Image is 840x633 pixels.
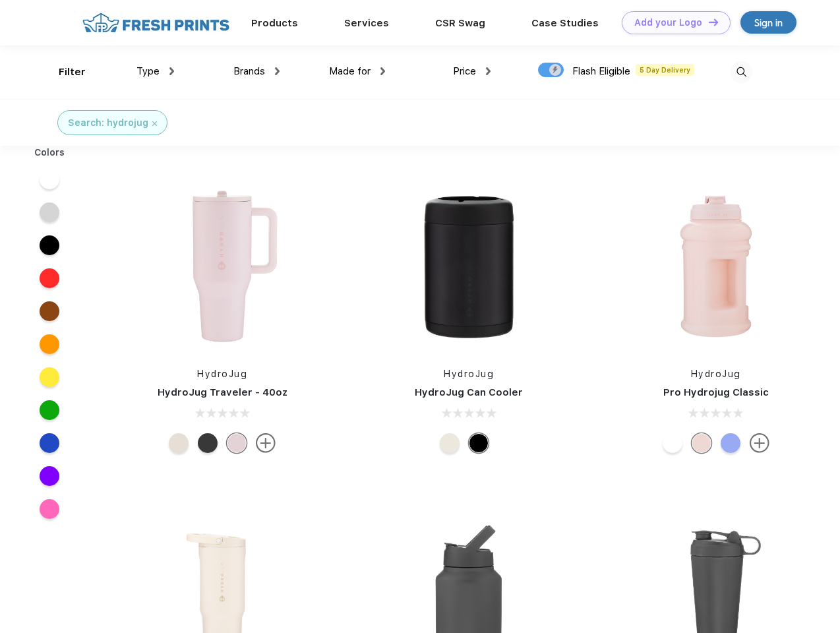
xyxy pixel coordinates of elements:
img: filter_cancel.svg [152,121,157,126]
div: Black [198,433,218,453]
img: dropdown.png [169,67,174,75]
img: func=resize&h=266 [135,179,310,354]
span: Type [136,65,160,77]
span: Flash Eligible [572,65,630,77]
a: HydroJug Traveler - 40oz [158,386,287,398]
a: HydroJug [197,369,247,379]
div: Sign in [754,15,783,30]
a: Sign in [740,11,796,34]
div: Filter [59,65,86,80]
a: Pro Hydrojug Classic [663,386,769,398]
span: Brands [233,65,265,77]
div: Pink Sand [227,433,247,453]
a: HydroJug Can Cooler [415,386,523,398]
span: Made for [329,65,371,77]
img: DT [709,18,718,26]
img: dropdown.png [380,67,385,75]
img: more.svg [256,433,276,453]
img: more.svg [750,433,769,453]
img: fo%20logo%202.webp [78,11,233,34]
img: desktop_search.svg [731,61,752,83]
img: func=resize&h=266 [628,179,804,354]
a: HydroJug [444,369,494,379]
div: Search: hydrojug [68,116,148,130]
img: dropdown.png [275,67,280,75]
img: func=resize&h=266 [381,179,556,354]
div: Hyper Blue [721,433,740,453]
div: Colors [24,146,75,160]
span: Price [453,65,476,77]
div: White [663,433,682,453]
div: Pink Sand [692,433,711,453]
div: Cream [169,433,189,453]
div: Add your Logo [634,17,702,28]
a: Products [251,17,298,29]
a: HydroJug [691,369,741,379]
div: Black [469,433,489,453]
div: Cream [440,433,460,453]
span: 5 Day Delivery [636,64,694,76]
img: dropdown.png [486,67,491,75]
